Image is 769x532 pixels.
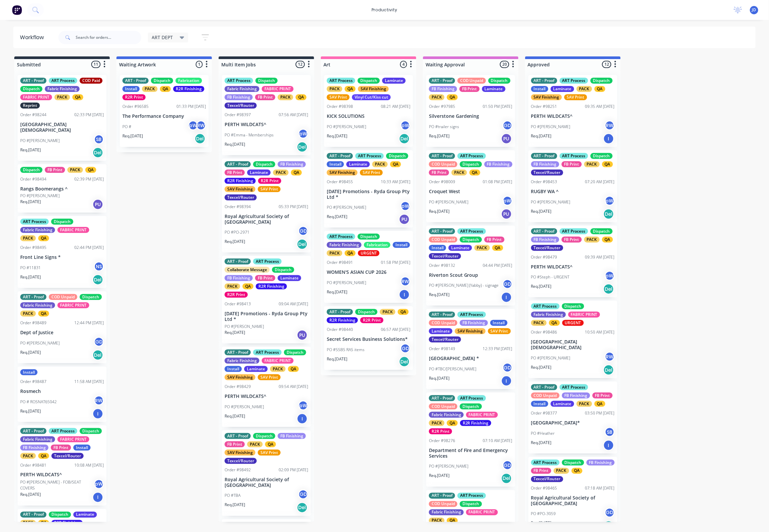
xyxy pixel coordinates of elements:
[20,186,104,192] p: Rangs Boomerangs ^
[531,189,615,194] p: RUGBY WA ^
[279,112,308,118] div: 07:56 AM [DATE]
[400,276,410,286] div: RW
[225,170,245,176] div: FB Print
[531,179,557,185] div: Order #98453
[327,242,362,248] div: Fabric Finishing
[225,122,308,127] p: PERTH WILDCATS^
[225,301,251,307] div: Order #98413
[18,216,106,288] div: ART ProcessDispatchFabric FinishingFABRIC PRINTPACKQAOrder #9849502:44 PM [DATE]Front Line Signs ...
[51,219,73,225] div: Dispatch
[752,7,756,13] span: JD
[225,204,251,210] div: Order #98394
[393,242,410,248] div: Install
[429,208,450,214] p: Req. [DATE]
[20,302,55,308] div: Fabric Finishing
[20,199,41,205] p: Req. [DATE]
[460,320,488,326] div: FB Finishing
[225,94,253,100] div: FB Finishing
[531,153,557,159] div: ART - Proof
[531,303,560,309] div: ART Process
[429,124,459,130] p: PO #trailer signs
[122,124,131,130] p: PO #
[122,133,143,139] p: Req. [DATE]
[381,327,410,333] div: 06:57 AM [DATE]
[562,161,582,167] div: FB Print
[528,150,617,222] div: ART - ProofART ProcessDispatchFB FinishingFB PrintPACKQATexcel/RouterOrder #9845307:20 AM [DATE]R...
[531,264,615,270] p: PERTH WILDCATS^
[278,94,293,100] div: PACK
[279,301,308,307] div: 09:04 AM [DATE]
[225,86,259,92] div: Fabric Finishing
[455,328,486,334] div: SAV Finishing
[549,320,560,326] div: QA
[429,237,457,243] div: COD Unpaid
[605,196,615,206] div: pW
[503,196,513,206] div: pW
[253,161,275,167] div: Dispatch
[20,112,46,118] div: Order #98244
[20,193,60,199] p: PO #[PERSON_NAME]
[429,133,450,139] p: Req. [DATE]
[564,94,587,100] div: SAV Print
[429,312,455,318] div: ART - Proof
[372,161,388,167] div: PACK
[360,317,384,323] div: R2R Print
[531,199,571,205] p: PO #[PERSON_NAME]
[225,259,251,265] div: ART - Proof
[173,86,204,92] div: R2R Finishing
[20,122,104,133] p: [GEOGRAPHIC_DATA][DEMOGRAPHIC_DATA]
[429,153,455,159] div: ART - Proof
[225,103,257,109] div: Texcel/Router
[531,228,557,234] div: ART - Proof
[469,170,480,176] div: QA
[429,170,449,176] div: FB Print
[429,114,513,119] p: Silverstone Gardening
[20,274,41,280] p: Req. [DATE]
[152,34,173,41] span: ART DEPT
[262,86,294,92] div: FABRIC PRINT
[20,320,46,326] div: Order #98489
[222,159,311,253] div: ART - ProofDispatchFB FinishingFB PrintLaminatePACKQAR2R FinishingR2R PrintSAV FinishingSAV Print...
[93,274,103,285] div: Del
[243,283,253,289] div: QA
[457,78,486,84] div: COD Unpaid
[258,178,281,184] div: R2R Print
[20,167,42,173] div: Dispatch
[225,186,255,192] div: SAV Finishing
[225,283,240,289] div: PACK
[585,104,615,110] div: 09:35 AM [DATE]
[560,78,588,84] div: ART Process
[585,179,615,185] div: 07:20 AM [DATE]
[429,189,513,194] p: Croquet West
[80,294,102,300] div: Dispatch
[74,320,104,326] div: 12:44 PM [DATE]
[528,75,617,147] div: ART - ProofART ProcessDispatchInstallLaminatePACKQASAV FinishingSAV PrintOrder #9825109:35 AM [DA...
[20,176,46,182] div: Order #98494
[57,227,89,233] div: FABRIC PRINT
[160,86,171,92] div: QA
[49,78,77,84] div: ART Process
[603,133,614,144] div: I
[429,253,461,259] div: Texcel/Router
[327,86,342,92] div: PACK
[327,234,355,240] div: ART Process
[531,133,552,139] p: Req. [DATE]
[327,161,344,167] div: Install
[460,161,482,167] div: Dispatch
[225,311,308,322] p: [DATE] Promotions - Ryda Group Pty Ltd *
[447,94,458,100] div: QA
[531,208,552,214] p: Req. [DATE]
[352,94,391,100] div: Vinyl Cut/Kiss cut
[255,275,275,281] div: FB Print
[429,263,455,268] div: Order #98132
[381,104,410,110] div: 08:21 AM [DATE]
[474,245,490,251] div: PACK
[591,78,613,84] div: Dispatch
[278,161,306,167] div: FB Finishing
[18,164,106,213] div: DispatchFB PrintPACKQAOrder #9849402:39 PM [DATE]Rangs Boomerangs ^PO #[PERSON_NAME]Req.[DATE]PU
[74,112,104,118] div: 02:33 PM [DATE]
[531,320,547,326] div: PACK
[400,120,410,130] div: pW
[327,78,355,84] div: ART Process
[122,86,140,92] div: Install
